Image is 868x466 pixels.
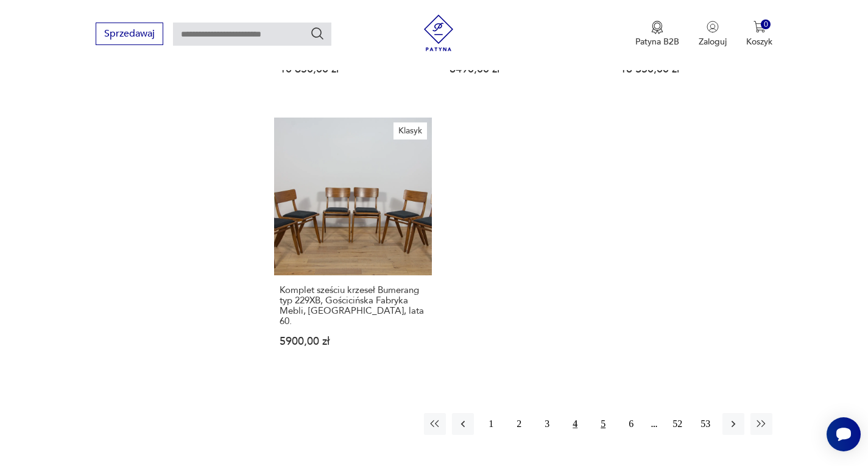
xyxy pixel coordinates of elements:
button: Szukaj [310,26,325,41]
img: Ikona koszyka [753,21,766,33]
button: 3 [536,413,558,435]
button: 52 [666,413,688,435]
p: 18 350,00 zł [620,64,767,74]
p: Zaloguj [699,36,727,48]
p: 8490,00 zł [450,64,597,74]
img: Ikonka użytkownika [707,21,719,33]
button: 4 [564,413,586,435]
img: Patyna - sklep z meblami i dekoracjami vintage [420,15,457,51]
a: Sprzedawaj [96,30,163,39]
button: 6 [620,413,642,435]
h3: Komplet sześciu krzeseł Bumerang typ 229XB, Gościcińska Fabryka Mebli, [GEOGRAPHIC_DATA], lata 60. [280,285,427,327]
div: 0 [761,19,771,30]
button: 1 [480,413,502,435]
p: 10 650,00 zł [280,64,427,74]
button: 5 [592,413,614,435]
button: 2 [508,413,530,435]
button: 53 [694,413,716,435]
button: Patyna B2B [635,21,679,48]
a: KlasykKomplet sześciu krzeseł Bumerang typ 229XB, Gościcińska Fabryka Mebli, Polska, lata 60.Komp... [274,118,432,371]
img: Ikona medalu [651,21,663,34]
button: 0Koszyk [746,21,772,48]
button: Sprzedawaj [96,23,163,45]
iframe: Smartsupp widget button [827,417,861,451]
p: Koszyk [746,36,772,48]
button: Zaloguj [699,21,727,48]
p: Patyna B2B [635,36,679,48]
p: 5900,00 zł [280,336,427,347]
a: Ikona medaluPatyna B2B [635,21,679,48]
